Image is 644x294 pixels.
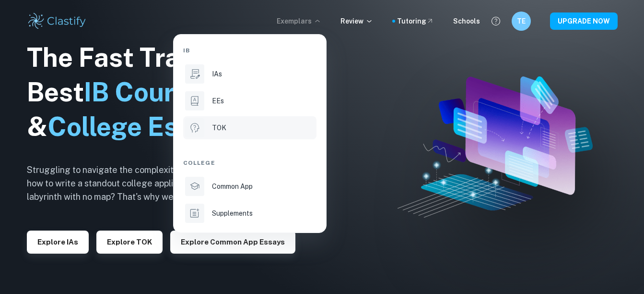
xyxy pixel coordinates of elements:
[212,122,226,133] p: TOK
[183,159,215,167] span: College
[212,181,253,192] p: Common App
[183,116,316,139] a: TOK
[183,62,316,86] a: IAs
[212,208,253,219] p: Supplements
[183,46,190,55] span: IB
[212,69,222,79] p: IAs
[183,175,316,198] a: Common App
[183,202,316,225] a: Supplements
[212,96,224,106] p: EEs
[183,89,316,112] a: EEs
